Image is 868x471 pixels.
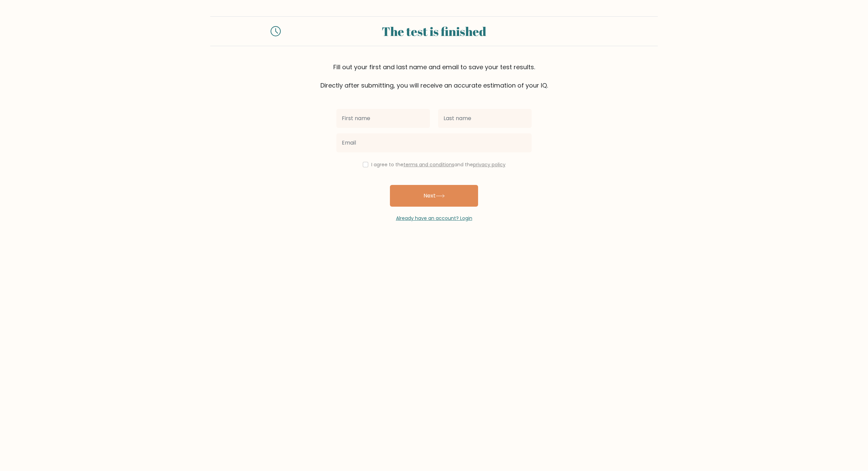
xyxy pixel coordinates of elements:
input: Email [336,133,532,152]
a: privacy policy [473,161,506,168]
button: Next [390,185,478,207]
div: The test is finished [289,22,579,40]
label: I agree to the and the [371,161,506,168]
a: terms and conditions [403,161,454,168]
div: Fill out your first and last name and email to save your test results. Directly after submitting,... [210,62,658,90]
a: Already have an account? Login [396,215,472,222]
input: First name [336,109,430,128]
input: Last name [438,109,532,128]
